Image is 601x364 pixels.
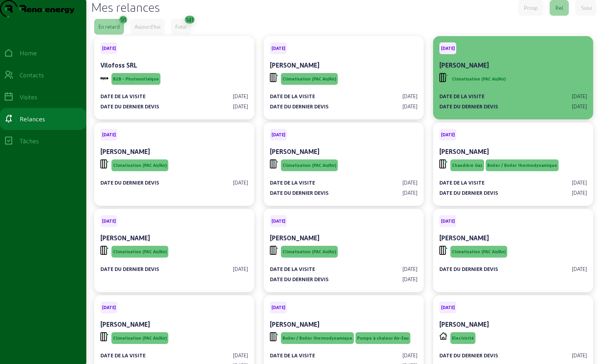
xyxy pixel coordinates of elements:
[100,234,150,241] cam-card-title: [PERSON_NAME]
[20,70,44,80] div: Contacts
[572,179,587,186] div: [DATE]
[270,320,319,328] cam-card-title: [PERSON_NAME]
[439,332,447,340] img: PVELEC
[100,246,108,255] img: HVAC
[270,189,329,196] div: Date du dernier devis
[271,218,285,224] span: [DATE]
[402,103,417,110] div: [DATE]
[271,132,285,137] span: [DATE]
[487,163,557,168] span: Boiler / Boiler thermodynamique
[402,179,417,186] div: [DATE]
[100,93,146,100] div: Date de la visite
[233,265,248,273] div: [DATE]
[100,61,137,69] cam-card-title: Vilofoss SRL
[402,276,417,283] div: [DATE]
[102,218,116,224] span: [DATE]
[186,13,193,24] div: 141
[572,189,587,196] div: [DATE]
[439,179,484,186] div: Date de la visite
[441,305,455,310] span: [DATE]
[439,234,489,241] cam-card-title: [PERSON_NAME]
[270,148,319,155] cam-card-title: [PERSON_NAME]
[113,335,167,341] span: Climatisation (PAC Air/Air)
[439,246,447,255] img: HVAC
[100,332,108,341] img: HVAC
[102,46,116,51] span: [DATE]
[439,265,498,273] div: Date du dernier devis
[439,93,484,100] div: Date de la visite
[441,46,455,51] span: [DATE]
[100,352,146,359] div: Date de la visite
[270,234,319,241] cam-card-title: [PERSON_NAME]
[402,352,417,359] div: [DATE]
[452,335,474,341] span: Electricité
[100,179,159,186] div: Date du dernier devis
[233,93,248,100] div: [DATE]
[581,4,592,11] div: Suivi
[572,93,587,100] div: [DATE]
[439,148,489,155] cam-card-title: [PERSON_NAME]
[270,61,319,69] cam-card-title: [PERSON_NAME]
[113,76,159,82] span: B2B - Photovoltaïque
[439,103,498,110] div: Date du dernier devis
[270,103,329,110] div: Date du dernier devis
[572,103,587,110] div: [DATE]
[20,92,37,102] div: Visites
[572,352,587,359] div: [DATE]
[439,73,447,82] img: HVAC
[282,335,352,341] span: Boiler / Boiler thermodynamique
[270,332,278,341] img: HVAC
[270,159,278,168] img: HVAC
[113,249,167,254] span: Climatisation (PAC Air/Air)
[100,148,150,155] cam-card-title: [PERSON_NAME]
[439,352,498,359] div: Date du dernier devis
[282,76,336,82] span: Climatisation (PAC Air/Air)
[233,179,248,186] div: [DATE]
[135,23,160,30] div: Aujourd'hui
[270,352,315,359] div: Date de la visite
[441,132,455,137] span: [DATE]
[233,352,248,359] div: [DATE]
[20,48,37,58] div: Home
[282,249,336,254] span: Climatisation (PAC Air/Air)
[439,189,498,196] div: Date du dernier devis
[271,305,285,310] span: [DATE]
[100,77,108,80] img: B2B - PVELEC
[524,4,539,11] div: Prosp.
[98,23,120,30] div: En retard
[402,189,417,196] div: [DATE]
[102,305,116,310] span: [DATE]
[572,265,587,273] div: [DATE]
[439,61,489,69] cam-card-title: [PERSON_NAME]
[270,265,315,273] div: Date de la visite
[402,265,417,273] div: [DATE]
[452,76,506,82] span: Climatisation (PAC Air/Air)
[270,73,278,82] img: HVAC
[452,163,483,168] span: Chaudière Gaz
[452,249,506,254] span: Climatisation (PAC Air/Air)
[402,93,417,100] div: [DATE]
[100,265,159,273] div: Date du dernier devis
[20,136,39,146] div: Tâches
[282,163,336,168] span: Climatisation (PAC Air/Air)
[439,320,489,328] cam-card-title: [PERSON_NAME]
[441,218,455,224] span: [DATE]
[270,93,315,100] div: Date de la visite
[271,46,285,51] span: [DATE]
[20,114,45,124] div: Relances
[233,103,248,110] div: [DATE]
[175,23,187,30] div: Futur
[100,103,159,110] div: Date du dernier devis
[113,163,167,168] span: Climatisation (PAC Air/Air)
[439,159,447,168] img: HVAC
[270,179,315,186] div: Date de la visite
[120,13,126,24] div: 91
[102,132,116,137] span: [DATE]
[270,246,278,255] img: HVAC
[357,335,409,341] span: Pompe à chaleur Air-Eau
[555,4,565,11] div: Rel.
[270,276,329,283] div: Date du dernier devis
[100,159,108,168] img: HVAC
[100,320,150,328] cam-card-title: [PERSON_NAME]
